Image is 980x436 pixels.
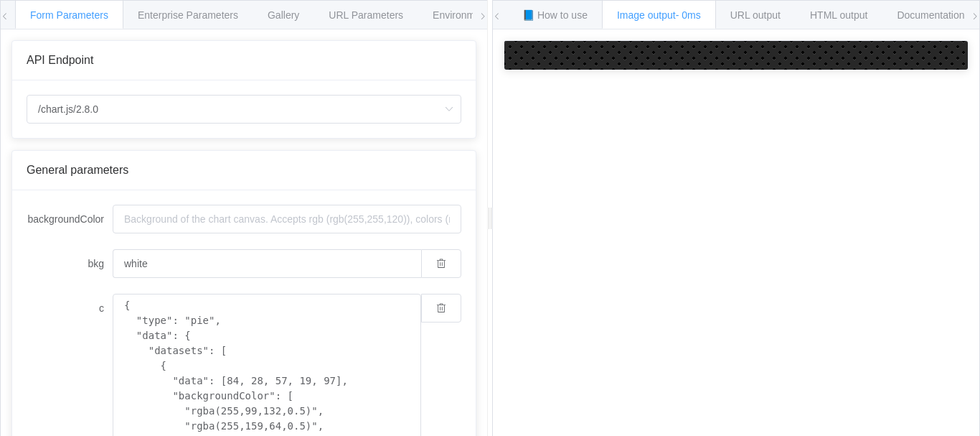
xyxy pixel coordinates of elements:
span: Image output [617,9,701,21]
input: Select [27,95,461,124]
span: URL output [730,9,781,21]
span: Environments [433,9,494,21]
input: Background of the chart canvas. Accepts rgb (rgb(255,255,120)), colors (red), and url-encoded hex... [113,205,461,233]
span: URL Parameters [329,9,403,21]
input: Background of the chart canvas. Accepts rgb (rgb(255,255,120)), colors (red), and url-encoded hex... [113,249,421,278]
span: Gallery [268,9,299,21]
label: backgroundColor [27,205,113,233]
span: Enterprise Parameters [138,9,238,21]
span: - 0ms [676,9,701,21]
label: bkg [27,249,113,278]
span: API Endpoint [27,54,93,66]
label: c [27,294,113,323]
span: Form Parameters [30,9,108,21]
span: 📘 How to use [522,9,588,21]
span: General parameters [27,164,128,176]
span: Documentation [897,9,964,21]
span: HTML output [810,9,867,21]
